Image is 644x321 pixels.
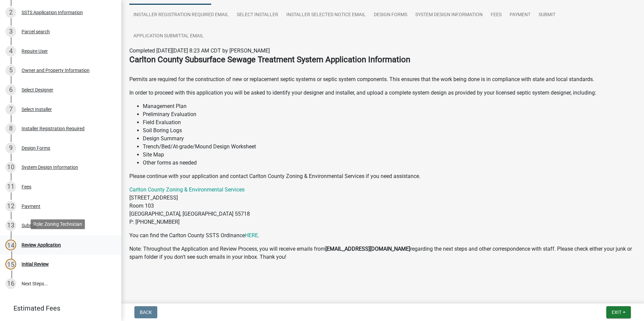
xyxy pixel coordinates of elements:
a: Submit [535,4,559,26]
a: Installer Registration Required Email [129,4,233,26]
div: 3 [5,26,16,37]
a: Design Forms [370,4,411,26]
div: Installer Registration Required [22,126,85,131]
div: 9 [5,143,16,153]
div: Payment [22,204,40,209]
div: Design Forms [22,146,50,150]
span: Exit [612,310,621,315]
li: Other forms as needed [143,159,636,167]
a: Installer Selected Notice Email [282,4,370,26]
a: Estimated Fees [5,301,110,315]
a: Carlton County Zoning & Environmental Services [129,186,245,193]
p: In order to proceed with this application you will be asked to identify your designer and install... [129,89,636,97]
div: 13 [5,220,16,231]
a: Select Installer [233,4,282,26]
div: Review Application [22,243,61,247]
div: Fees [22,184,31,189]
strong: Carlton County Subsurface Sewage Treatment System Application Information [129,55,410,64]
li: Design Summary [143,135,636,143]
a: Fees [487,4,506,26]
div: 8 [5,123,16,134]
div: Role: Zoning Technician [31,219,85,229]
div: Select Designer [22,87,53,92]
div: 14 [5,240,16,250]
span: Completed [DATE][DATE] 8:23 AM CDT by [PERSON_NAME] [129,47,270,54]
li: Trench/Bed/At-grade/Mound Design Worksheet [143,143,636,151]
li: Soil Boring Logs [143,127,636,135]
a: System Design Information [411,4,487,26]
div: System Design Information [22,165,78,170]
a: Application Submittal Email [129,26,208,47]
strong: [EMAIL_ADDRESS][DOMAIN_NAME] [325,246,410,252]
div: Owner and Property Information [22,68,90,73]
button: Exit [606,306,631,318]
div: Initial Review [22,262,49,266]
li: Preliminary Evaluation [143,110,636,118]
a: Payment [506,4,535,26]
p: Note: Throughout the Application and Review Process, you will receive emails from regarding the n... [129,245,636,261]
div: 6 [5,84,16,95]
div: 4 [5,46,16,57]
span: Back [140,310,152,315]
div: 15 [5,259,16,270]
div: 11 [5,181,16,192]
div: 5 [5,65,16,76]
div: Require User [22,49,48,53]
a: HERE [245,232,258,239]
div: Submit [22,223,36,228]
p: Please continue with your application and contact Carlton County Zoning & Environmental Services ... [129,172,636,180]
div: 2 [5,7,16,18]
li: Management Plan [143,102,636,110]
div: SSTS Application Information [22,10,83,15]
p: Permits are required for the construction of new or replacement septic systems or septic system c... [129,67,636,83]
div: Select Installer [22,107,52,112]
li: Site Map [143,151,636,159]
p: [STREET_ADDRESS] Room 103 [GEOGRAPHIC_DATA], [GEOGRAPHIC_DATA] 55718 P: [PHONE_NUMBER] [129,186,636,226]
div: 12 [5,201,16,212]
div: 10 [5,162,16,173]
div: 16 [5,278,16,289]
li: Field Evaluation [143,118,636,127]
button: Back [134,306,157,318]
div: Parcel search [22,29,50,34]
div: 7 [5,104,16,115]
p: You can find the Carlton County SSTS Ordinance . [129,231,636,240]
